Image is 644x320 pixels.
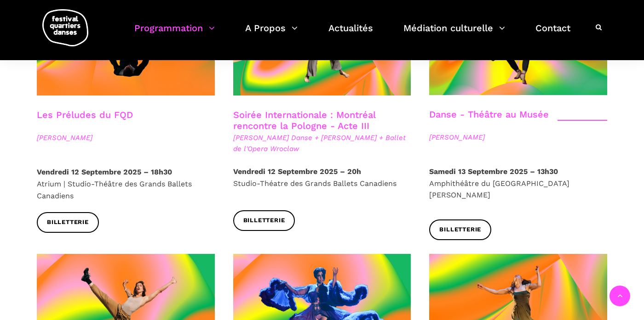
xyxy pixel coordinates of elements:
a: A Propos [245,20,298,47]
a: Billetterie [429,219,491,240]
strong: Vendredi 12 Septembre 2025 – 20h [233,167,361,176]
a: Soirée Internationale : Montréal rencontre la Pologne - Acte III [233,109,375,131]
p: Studio-Théatre des Grands Ballets Canadiens [233,166,411,189]
a: Médiation culturelle [403,20,505,47]
span: [PERSON_NAME] Danse + [PERSON_NAME] + Ballet de l'Opera Wroclaw [233,132,411,154]
span: [PERSON_NAME] [37,132,215,143]
a: Danse - Théâtre au Musée [429,109,549,120]
span: Billetterie [47,218,89,227]
a: Contact [535,20,570,47]
strong: Samedi 13 Septembre 2025 – 13h30 [429,167,558,176]
a: Les Préludes du FQD [37,109,133,120]
p: Amphithéâtre du [GEOGRAPHIC_DATA][PERSON_NAME] [429,166,607,201]
p: Atrium | Studio-Théâtre des Grands Ballets Canadiens [37,166,215,202]
a: Billetterie [37,212,99,233]
a: Billetterie [233,210,295,231]
span: Billetterie [243,216,285,225]
a: Actualités [328,20,373,47]
span: Billetterie [439,225,481,235]
a: Programmation [134,20,215,47]
strong: Vendredi 12 Septembre 2025 – 18h30 [37,168,172,176]
img: logo-fqd-med [42,9,88,46]
span: [PERSON_NAME] [429,132,607,143]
